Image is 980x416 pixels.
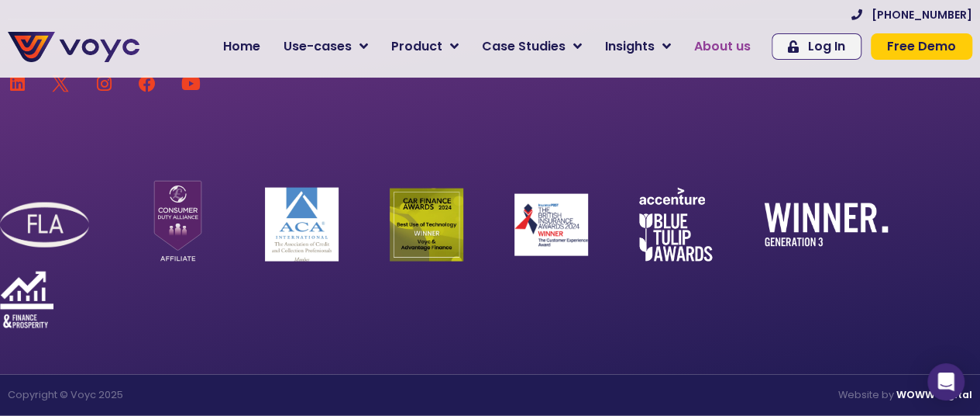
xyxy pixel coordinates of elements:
[593,31,683,62] a: Insights
[390,189,463,262] img: Car Finance Winner logo
[887,40,956,53] span: Free Demo
[872,9,972,20] span: [PHONE_NUMBER]
[265,188,339,262] img: ACA
[391,37,442,56] span: Product
[764,203,888,247] img: winner-generation
[199,62,238,80] span: Phone
[482,37,566,56] span: Case Studies
[694,37,751,56] span: About us
[683,31,762,62] a: About us
[605,37,655,56] span: Insights
[808,40,845,53] span: Log In
[871,33,972,60] a: Free Demo
[272,31,380,62] a: Use-cases
[470,31,593,62] a: Case Studies
[223,37,260,56] span: Home
[772,33,861,60] a: Log In
[896,388,972,401] a: WOWW Digital
[851,9,972,20] a: [PHONE_NUMBER]
[284,37,352,56] span: Use-cases
[211,31,272,62] a: Home
[8,390,483,400] p: Copyright © Voyc 2025
[199,126,252,144] span: Job title
[380,31,470,62] a: Product
[8,32,139,62] img: voyc-full-logo
[639,188,713,262] img: accenture-blue-tulip-awards
[498,390,973,400] p: Website by
[927,363,965,400] div: Open Intercom Messenger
